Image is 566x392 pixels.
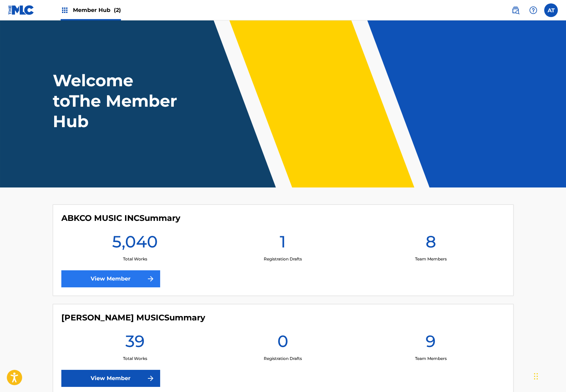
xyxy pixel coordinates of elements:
h1: 8 [426,231,436,256]
iframe: Chat Widget [532,359,566,392]
h4: ABKCO MUSIC INC [61,213,180,223]
p: Registration Drafts [264,356,302,362]
h4: BEN MARGULIES MUSIC [61,313,205,323]
img: Top Rightsholders [61,6,69,14]
div: Help [526,3,540,17]
p: Total Works [123,356,147,362]
img: MLC Logo [8,5,34,15]
p: Team Members [415,256,447,262]
img: help [529,6,537,14]
a: Public Search [509,3,522,17]
h1: 0 [277,331,288,356]
a: View Member [61,370,160,387]
p: Team Members [415,356,447,362]
span: (2) [114,7,121,13]
img: f7272a7cc735f4ea7f67.svg [147,275,155,283]
h1: 5,040 [112,231,158,256]
p: Total Works [123,256,147,262]
h1: 1 [280,231,286,256]
a: View Member [61,270,160,287]
img: search [511,6,520,14]
h1: 9 [426,331,436,356]
div: Drag [534,366,538,387]
div: User Menu [544,3,558,17]
span: Member Hub [73,6,121,14]
img: f7272a7cc735f4ea7f67.svg [147,374,155,382]
h1: 39 [125,331,145,356]
p: Registration Drafts [264,256,302,262]
h1: Welcome to The Member Hub [53,70,180,132]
